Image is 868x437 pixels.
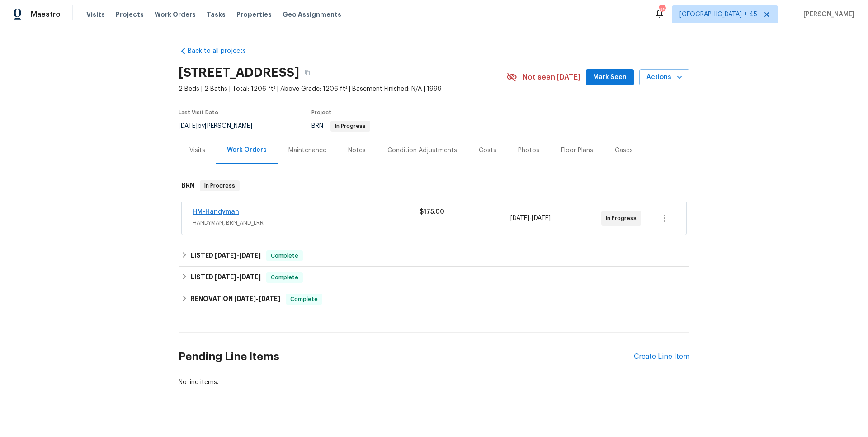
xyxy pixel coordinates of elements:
[179,336,634,378] h2: Pending Line Items
[193,218,420,227] span: HANDYMAN, BRN_AND_LRR
[215,252,236,258] span: [DATE]
[518,146,539,155] div: Photos
[179,288,689,310] div: RENOVATION [DATE]-[DATE]Complete
[179,68,299,77] h2: [STREET_ADDRESS]
[510,214,551,223] span: -
[234,296,280,302] span: -
[191,272,261,283] h6: LISTED
[234,296,256,302] span: [DATE]
[800,10,854,19] span: [PERSON_NAME]
[606,214,640,223] span: In Progress
[179,267,689,288] div: LISTED [DATE]-[DATE]Complete
[287,295,321,304] span: Complete
[239,274,261,280] span: [DATE]
[283,10,341,19] span: Geo Assignments
[179,245,689,267] div: LISTED [DATE]-[DATE]Complete
[267,251,302,260] span: Complete
[420,209,444,215] span: $175.00
[299,65,316,81] button: Copy Address
[311,110,331,115] span: Project
[259,296,280,302] span: [DATE]
[215,274,236,280] span: [DATE]
[116,10,144,19] span: Projects
[179,110,218,115] span: Last Visit Date
[593,72,627,83] span: Mark Seen
[586,69,634,86] button: Mark Seen
[267,273,302,282] span: Complete
[191,294,280,305] h6: RENOVATION
[179,378,689,387] div: No line items.
[679,10,757,19] span: [GEOGRAPHIC_DATA] + 45
[179,123,198,129] span: [DATE]
[207,11,226,18] span: Tasks
[331,123,369,129] span: In Progress
[348,146,366,155] div: Notes
[201,181,239,190] span: In Progress
[659,5,665,14] div: 664
[532,215,551,221] span: [DATE]
[189,146,205,155] div: Visits
[191,250,261,261] h6: LISTED
[634,352,689,361] div: Create Line Item
[239,252,261,258] span: [DATE]
[227,146,267,155] div: Work Orders
[510,215,529,221] span: [DATE]
[615,146,633,155] div: Cases
[387,146,457,155] div: Condition Adjustments
[181,180,194,191] h6: BRN
[155,10,196,19] span: Work Orders
[179,121,263,132] div: by [PERSON_NAME]
[561,146,593,155] div: Floor Plans
[86,10,105,19] span: Visits
[215,274,261,280] span: -
[193,209,239,215] a: HM-Handyman
[646,72,682,83] span: Actions
[31,10,61,19] span: Maestro
[236,10,272,19] span: Properties
[311,123,370,129] span: BRN
[523,73,580,82] span: Not seen [DATE]
[179,47,265,56] a: Back to all projects
[288,146,326,155] div: Maintenance
[639,69,689,86] button: Actions
[179,85,506,94] span: 2 Beds | 2 Baths | Total: 1206 ft² | Above Grade: 1206 ft² | Basement Finished: N/A | 1999
[179,171,689,200] div: BRN In Progress
[215,252,261,258] span: -
[479,146,496,155] div: Costs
